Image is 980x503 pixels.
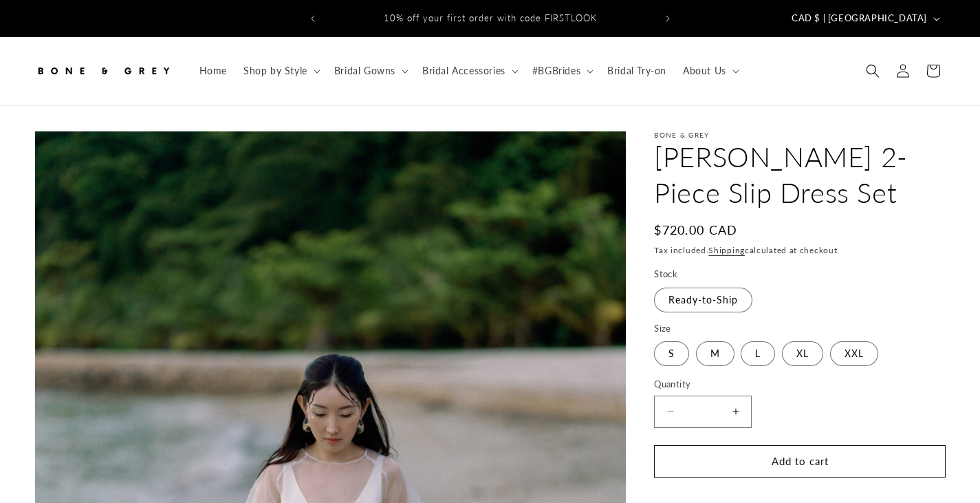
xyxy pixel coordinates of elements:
[654,268,679,281] legend: Stock
[30,51,177,92] a: Bone and Grey Bridal
[653,6,683,32] button: Next announcement
[783,6,946,32] button: CAD $ | [GEOGRAPHIC_DATA]
[696,341,734,366] label: M
[654,139,946,211] h1: [PERSON_NAME] 2-Piece Slip Dress Set
[199,65,227,77] span: Home
[326,56,414,85] summary: Bridal Gowns
[34,56,172,86] img: Bone and Grey Bridal
[708,245,745,255] a: Shipping
[524,56,599,85] summary: #BGBrides
[607,65,666,77] span: Bridal Try-on
[243,65,307,77] span: Shop by Style
[654,341,689,366] label: S
[599,56,675,85] a: Bridal Try-on
[298,6,328,32] button: Previous announcement
[334,65,395,77] span: Bridal Gowns
[830,341,878,366] label: XXL
[654,378,946,392] label: Quantity
[741,341,775,366] label: L
[675,56,745,85] summary: About Us
[654,221,737,239] span: $720.00 CAD
[654,244,946,257] div: Tax included. calculated at checkout.
[422,65,505,77] span: Bridal Accessories
[414,56,524,85] summary: Bridal Accessories
[654,288,752,312] label: Ready-to-Ship
[384,12,597,23] span: 10% off your first order with code FIRSTLOOK
[858,56,888,86] summary: Search
[792,12,927,25] span: CAD $ | [GEOGRAPHIC_DATA]
[654,131,946,139] p: Bone & Grey
[654,445,946,478] button: Add to cart
[683,65,726,77] span: About Us
[191,56,235,85] a: Home
[532,65,580,77] span: #BGBrides
[654,322,673,336] legend: Size
[235,56,326,85] summary: Shop by Style
[782,341,823,366] label: XL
